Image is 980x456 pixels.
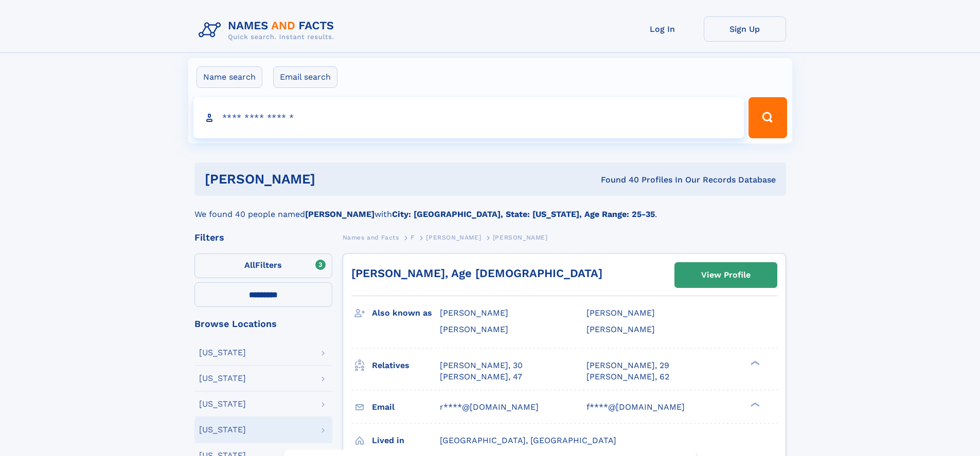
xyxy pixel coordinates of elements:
[493,234,548,241] span: [PERSON_NAME]
[194,233,332,242] div: Filters
[440,308,508,318] span: [PERSON_NAME]
[586,308,655,318] span: [PERSON_NAME]
[749,97,787,138] button: Search Button
[426,234,481,241] span: [PERSON_NAME]
[205,173,458,186] h1: [PERSON_NAME]
[621,16,704,42] a: Log In
[748,401,760,408] div: ❯
[440,435,616,445] span: [GEOGRAPHIC_DATA], [GEOGRAPHIC_DATA]
[199,400,246,408] div: [US_STATE]
[194,319,332,329] div: Browse Locations
[244,260,255,270] span: All
[372,432,440,449] h3: Lived in
[199,426,246,434] div: [US_STATE]
[194,16,343,44] img: Logo Names and Facts
[372,304,440,322] h3: Also known as
[704,16,786,42] a: Sign Up
[199,349,246,357] div: [US_STATE]
[194,196,786,221] div: We found 40 people named with .
[392,209,655,219] b: City: [GEOGRAPHIC_DATA], State: [US_STATE], Age Range: 25-35
[440,371,522,382] a: [PERSON_NAME], 47
[372,357,440,374] h3: Relatives
[194,253,332,278] label: Filters
[199,374,246,382] div: [US_STATE]
[426,231,481,244] a: [PERSON_NAME]
[586,360,669,371] a: [PERSON_NAME], 29
[197,66,262,88] label: Name search
[351,267,602,280] a: [PERSON_NAME], Age [DEMOGRAPHIC_DATA]
[193,97,744,138] input: search input
[343,231,399,244] a: Names and Facts
[440,324,508,334] span: [PERSON_NAME]
[748,359,760,366] div: ❯
[372,398,440,416] h3: Email
[701,263,751,287] div: View Profile
[586,324,655,334] span: [PERSON_NAME]
[458,174,776,186] div: Found 40 Profiles In Our Records Database
[305,209,375,219] b: [PERSON_NAME]
[411,231,415,244] a: F
[440,360,523,371] a: [PERSON_NAME], 30
[675,263,777,287] a: View Profile
[273,66,337,88] label: Email search
[586,371,669,382] a: [PERSON_NAME], 62
[411,234,415,241] span: F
